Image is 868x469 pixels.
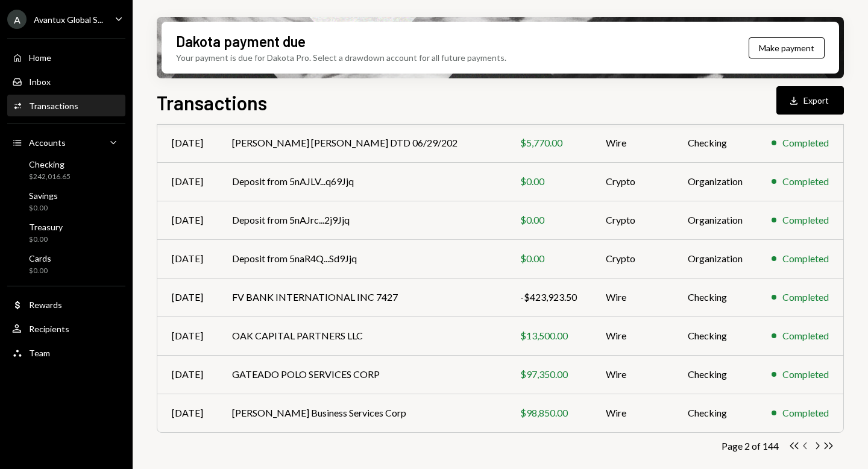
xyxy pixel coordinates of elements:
[7,294,125,315] a: Rewards
[7,131,125,153] a: Accounts
[673,201,757,239] td: Organization
[591,394,673,432] td: Wire
[782,406,829,420] div: Completed
[782,174,829,189] div: Completed
[591,316,673,355] td: Wire
[782,136,829,150] div: Completed
[218,124,506,162] td: [PERSON_NAME] [PERSON_NAME] DTD 06/29/202
[749,37,825,58] button: Make payment
[7,250,125,279] a: Cards$0.00
[782,329,829,343] div: Completed
[673,278,757,316] td: Checking
[7,342,125,364] a: Team
[7,156,125,184] a: Checking$242,016.65
[176,31,306,51] div: Dakota payment due
[722,440,779,452] div: Page 2 of 144
[218,162,506,201] td: Deposit from 5nAJLV...q69Jjq
[776,86,844,115] button: Export
[172,406,203,420] div: [DATE]
[520,406,577,420] div: $98,850.00
[673,394,757,432] td: Checking
[29,77,51,87] div: Inbox
[172,329,203,343] div: [DATE]
[7,218,125,247] a: Treasury$0.00
[29,159,71,169] div: Checking
[172,251,203,266] div: [DATE]
[673,239,757,278] td: Organization
[29,101,78,111] div: Transactions
[520,251,577,266] div: $0.00
[7,10,27,29] div: A
[29,222,63,232] div: Treasury
[591,239,673,278] td: Crypto
[7,71,125,92] a: Inbox
[673,124,757,162] td: Checking
[176,51,506,64] div: Your payment is due for Dakota Pro. Select a drawdown account for all future payments.
[7,318,125,339] a: Recipients
[157,90,267,115] h1: Transactions
[7,187,125,216] a: Savings$0.00
[520,290,577,304] div: -$423,923.50
[782,290,829,304] div: Completed
[520,213,577,227] div: $0.00
[29,137,66,148] div: Accounts
[591,162,673,201] td: Crypto
[591,201,673,239] td: Crypto
[29,172,71,182] div: $242,016.65
[29,324,69,334] div: Recipients
[218,201,506,239] td: Deposit from 5nAJrc...2j9Jjq
[673,316,757,355] td: Checking
[218,278,506,316] td: FV BANK INTERNATIONAL INC 7427
[29,190,58,201] div: Savings
[782,213,829,227] div: Completed
[29,203,58,213] div: $0.00
[591,355,673,394] td: Wire
[520,136,577,150] div: $5,770.00
[172,367,203,382] div: [DATE]
[782,251,829,266] div: Completed
[218,316,506,355] td: OAK CAPITAL PARTNERS LLC
[520,174,577,189] div: $0.00
[7,46,125,68] a: Home
[29,348,50,358] div: Team
[172,136,203,150] div: [DATE]
[673,162,757,201] td: Organization
[172,290,203,304] div: [DATE]
[520,329,577,343] div: $13,500.00
[29,253,51,263] div: Cards
[29,234,63,245] div: $0.00
[29,266,51,276] div: $0.00
[218,239,506,278] td: Deposit from 5naR4Q...Sd9Jjq
[172,174,203,189] div: [DATE]
[29,52,51,63] div: Home
[218,355,506,394] td: GATEADO POLO SERVICES CORP
[673,355,757,394] td: Checking
[591,278,673,316] td: Wire
[520,367,577,382] div: $97,350.00
[7,95,125,116] a: Transactions
[591,124,673,162] td: Wire
[29,300,62,310] div: Rewards
[34,14,103,25] div: Avantux Global S...
[782,367,829,382] div: Completed
[218,394,506,432] td: [PERSON_NAME] Business Services Corp
[172,213,203,227] div: [DATE]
